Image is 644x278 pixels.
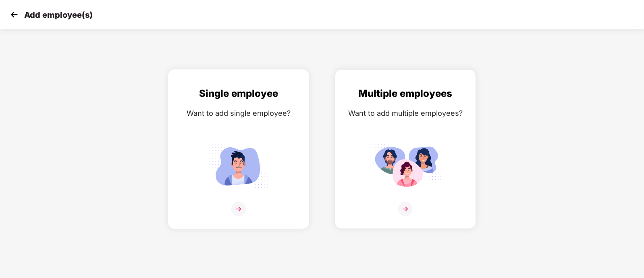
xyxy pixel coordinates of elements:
div: Want to add single employee? [177,107,301,119]
img: svg+xml;base64,PHN2ZyB4bWxucz0iaHR0cDovL3d3dy53My5vcmcvMjAwMC9zdmciIGlkPSJNdWx0aXBsZV9lbXBsb3llZS... [369,141,442,191]
img: svg+xml;base64,PHN2ZyB4bWxucz0iaHR0cDovL3d3dy53My5vcmcvMjAwMC9zdmciIHdpZHRoPSIzNiIgaGVpZ2h0PSIzNi... [231,202,246,216]
img: svg+xml;base64,PHN2ZyB4bWxucz0iaHR0cDovL3d3dy53My5vcmcvMjAwMC9zdmciIHdpZHRoPSIzMCIgaGVpZ2h0PSIzMC... [8,8,20,21]
p: Add employee(s) [24,10,93,20]
div: Single employee [177,86,301,101]
img: svg+xml;base64,PHN2ZyB4bWxucz0iaHR0cDovL3d3dy53My5vcmcvMjAwMC9zdmciIHdpZHRoPSIzNiIgaGVpZ2h0PSIzNi... [398,202,413,216]
img: svg+xml;base64,PHN2ZyB4bWxucz0iaHR0cDovL3d3dy53My5vcmcvMjAwMC9zdmciIGlkPSJTaW5nbGVfZW1wbG95ZWUiIH... [202,141,275,191]
div: Multiple employees [343,86,467,101]
div: Want to add multiple employees? [343,107,467,119]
